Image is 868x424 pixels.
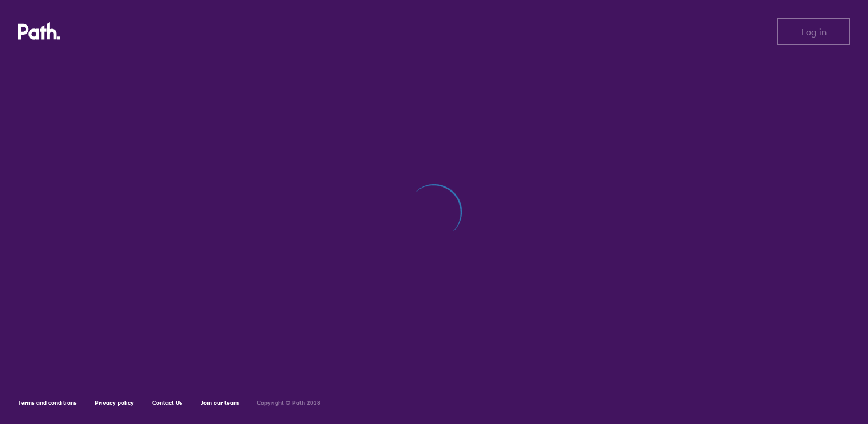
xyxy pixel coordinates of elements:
a: Terms and conditions [18,399,77,406]
button: Log in [777,18,850,45]
a: Join our team [201,399,239,406]
a: Privacy policy [95,399,134,406]
span: Log in [801,27,827,37]
h6: Copyright © Path 2018 [257,400,320,406]
a: Contact Us [152,399,182,406]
